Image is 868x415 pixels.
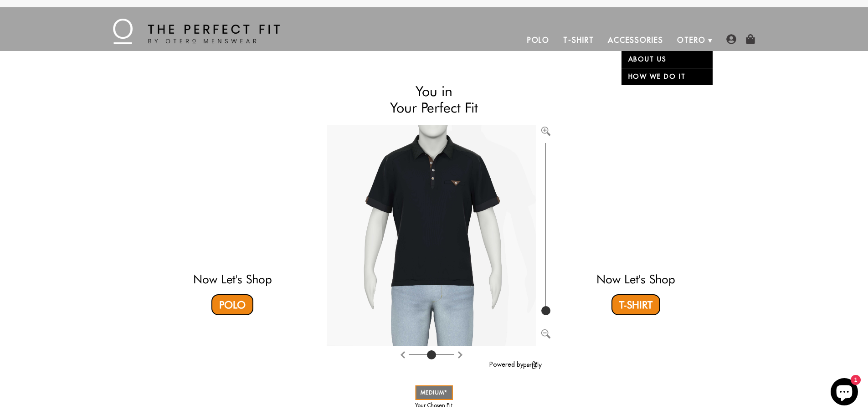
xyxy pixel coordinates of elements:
a: How We Do It [621,68,713,85]
a: Now Let's Shop [193,272,272,286]
img: user-account-icon.png [726,34,736,44]
button: Rotate clockwise [399,348,406,359]
img: shopping-bag-icon.png [745,34,755,44]
a: Powered by [489,360,542,369]
img: Rotate counter clockwise [457,351,464,359]
button: Rotate counter clockwise [457,348,464,359]
a: T-Shirt [611,294,660,315]
a: About Us [621,51,713,68]
a: Accessories [601,29,670,51]
a: Polo [520,29,557,51]
span: MEDIUM [421,389,447,396]
a: T-Shirt [556,29,601,51]
img: Zoom in [541,127,550,136]
button: Zoom in [541,125,550,134]
button: Zoom out [541,328,550,337]
a: Now Let's Shop [596,272,675,286]
img: perfitly-logo_73ae6c82-e2e3-4a36-81b1-9e913f6ac5a1.png [524,361,542,369]
a: Polo [211,294,253,315]
inbox-online-store-chat: Shopify online store chat [828,378,861,408]
a: Otero [670,29,713,51]
h2: You in Your Perfect Fit [327,83,542,116]
img: Brand%2fOtero%2f10004-v2-T%2f56%2f7-M%2fAv%2f29dff441-7dea-11ea-9f6a-0e35f21fd8c2%2fBlack%2f1%2ff... [327,125,536,346]
a: MEDIUM [415,385,453,400]
img: Rotate clockwise [399,351,406,359]
img: Zoom out [541,329,550,338]
img: The Perfect Fit - by Otero Menswear - Logo [113,19,280,44]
